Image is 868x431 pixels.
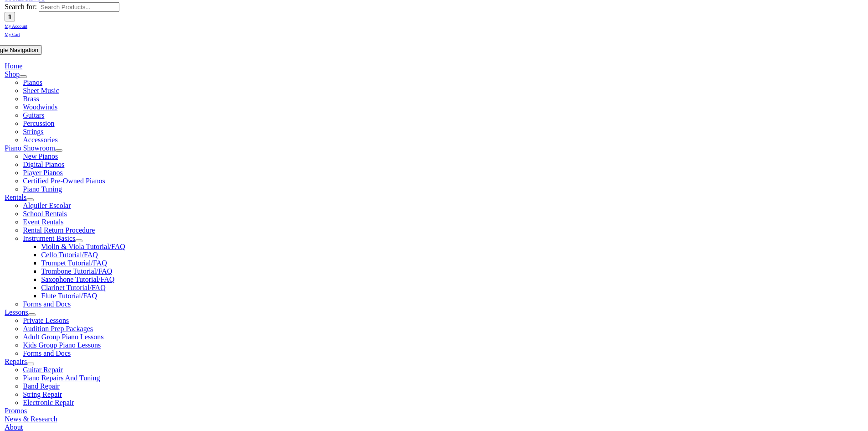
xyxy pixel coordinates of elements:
[5,423,23,431] a: About
[41,284,106,291] a: Clarinet Tutorial/FAQ
[23,136,57,144] a: Accessories
[23,234,75,242] a: Instrument Basics
[23,78,42,86] a: Pianos
[5,32,20,37] span: My Cart
[23,317,69,324] a: Private Lessons
[41,259,107,267] a: Trumpet Tutorial/FAQ
[23,161,64,168] a: Digital Pianos
[5,193,26,201] a: Rentals
[23,119,54,127] a: Percussion
[5,415,57,423] a: News & Research
[23,87,59,94] a: Sheet Music
[23,202,71,209] a: Alquiler Escolar
[23,390,62,398] a: String Repair
[41,275,114,283] a: Saxophone Tutorial/FAQ
[5,308,28,316] a: Lessons
[26,198,34,201] button: Open submenu of Rentals
[23,177,105,185] a: Certified Pre-Owned Pianos
[23,152,58,160] a: New Pianos
[5,144,55,152] a: Piano Showroom
[23,95,39,103] a: Brass
[23,366,63,374] a: Guitar Repair
[23,349,71,357] a: Forms and Docs
[23,382,59,390] a: Band Repair
[23,333,103,341] a: Adult Group Piano Lessons
[27,363,34,365] button: Open submenu of Repairs
[23,374,100,382] a: Piano Repairs And Tuning
[5,407,27,415] a: Promos
[5,30,20,37] a: My Cart
[23,226,95,234] a: Rental Return Procedure
[41,267,112,275] a: Trombone Tutorial/FAQ
[23,111,44,119] a: Guitars
[20,75,27,78] button: Open submenu of Shop
[28,313,36,316] button: Open submenu of Lessons
[75,239,82,242] button: Open submenu of Instrument Basics
[41,292,97,300] a: Flute Tutorial/FAQ
[5,358,27,365] a: Repairs
[23,185,62,193] a: Piano Tuning
[5,62,22,70] a: Home
[23,399,74,406] a: Electronic Repair
[23,341,101,349] a: Kids Group Piano Lessons
[5,70,20,78] a: Shop
[23,210,67,218] a: School Rentals
[23,128,43,135] a: Strings
[23,103,57,111] a: Woodwinds
[41,251,98,259] a: Cello Tutorial/FAQ
[5,21,27,29] a: My Account
[23,300,71,308] a: Forms and Docs
[23,218,63,226] a: Event Rentals
[23,169,63,177] a: Player Pianos
[41,243,125,250] a: Violin & Viola Tutorial/FAQ
[5,24,27,29] span: My Account
[39,2,119,12] input: Search Products...
[5,3,37,10] span: Search for:
[55,149,62,152] button: Open submenu of Piano Showroom
[23,325,93,332] a: Audition Prep Packages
